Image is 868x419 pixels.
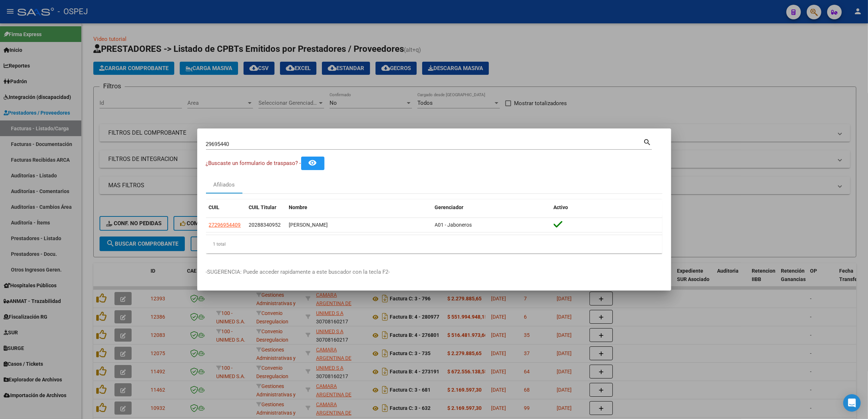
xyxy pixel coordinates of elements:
span: Nombre [289,204,308,210]
mat-icon: remove_red_eye [308,158,317,167]
span: Gerenciador [435,204,464,210]
span: 27296954409 [209,222,241,228]
span: CUIL Titular [249,204,277,210]
span: ¿Buscaste un formulario de traspaso? - [206,160,301,166]
div: Afiliados [213,181,235,189]
mat-icon: search [643,137,652,146]
span: Activo [554,204,568,210]
span: A01 - Jaboneros [435,222,472,228]
div: 1 total [206,235,662,253]
datatable-header-cell: Nombre [286,200,432,215]
datatable-header-cell: Gerenciador [432,200,551,215]
div: [PERSON_NAME] [289,221,429,229]
span: CUIL [209,204,220,210]
p: -SUGERENCIA: Puede acceder rapidamente a este buscador con la tecla F2- [206,268,662,276]
datatable-header-cell: Activo [551,200,662,215]
span: 20288340952 [249,222,281,228]
datatable-header-cell: CUIL Titular [246,200,286,215]
datatable-header-cell: CUIL [206,200,246,215]
div: Open Intercom Messenger [843,394,861,412]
